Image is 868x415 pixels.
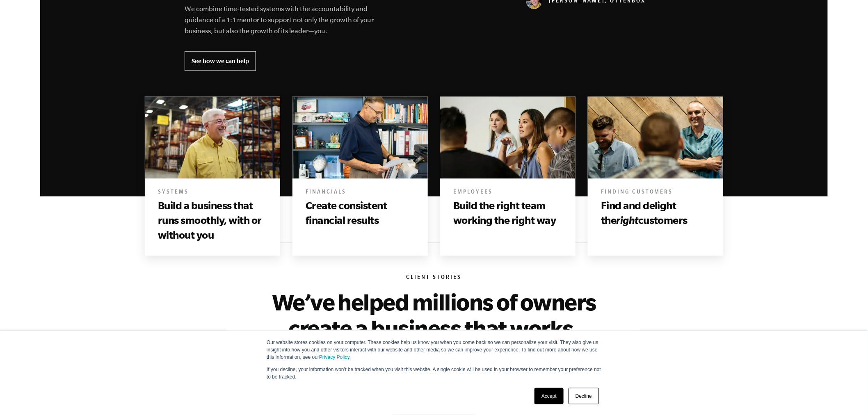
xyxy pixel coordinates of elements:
h6: Financials [306,189,415,197]
img: Books include beyond the e myth, e-myth, the e myth [440,96,576,179]
a: See how we can help [185,51,256,71]
i: right [617,214,639,226]
a: Accept [535,388,564,404]
h3: Create consistent financial results [306,198,415,228]
h2: We’ve helped millions of owners create a business that works. [259,289,609,342]
h6: Client Stories [185,274,683,283]
h6: Employees [453,189,562,197]
h3: Find and delight the customers [601,198,710,228]
p: Our website stores cookies on your computer. These cookies help us know you when you come back so... [267,339,601,361]
a: Privacy Policy [319,354,349,360]
h6: Finding Customers [601,189,710,197]
p: If you decline, your information won’t be tracked when you visit this website. A single cookie wi... [267,366,601,381]
p: We combine time-tested systems with the accountability and guidance of a 1:1 mentor to support no... [185,3,385,36]
a: Decline [569,388,599,404]
img: beyond the e myth, e-myth, the e myth, e myth revisited [145,96,280,179]
h3: Build a business that runs smoothly, with or without you [158,198,267,243]
h6: Systems [158,189,267,197]
img: beyond the e myth, e-myth, the e myth [292,96,428,179]
h3: Build the right team working the right way [453,198,562,228]
img: Books include beyond the e myth, e-myth, the e myth [588,96,723,179]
